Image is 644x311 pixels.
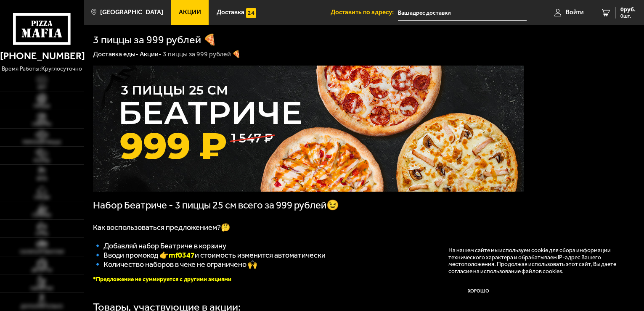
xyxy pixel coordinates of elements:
span: Доставка [217,9,244,16]
span: [GEOGRAPHIC_DATA] [100,9,163,16]
span: 0 руб. [620,7,636,13]
img: 15daf4d41897b9f0e9f617042186c801.svg [246,8,256,18]
p: На нашем сайте мы используем cookie для сбора информации технического характера и обрабатываем IP... [448,247,623,274]
span: Как воспользоваться предложением?🤔 [93,223,230,232]
span: Акции [179,9,201,16]
span: 🔹 Вводи промокод 👉 и стоимость изменится автоматически [93,250,326,260]
span: 🔹 Количество наборов в чеке не ограничено 🙌 [93,260,257,269]
span: Войти [566,9,584,16]
span: Набор Беатриче - 3 пиццы 25 см всего за 999 рублей😉 [93,199,339,211]
span: 🔹 Добавляй набор Беатриче в корзину [93,241,226,250]
span: Доставить по адресу: [331,9,398,16]
a: Доставка еды- [93,50,138,58]
font: *Предложение не суммируется с другими акциями [93,276,231,283]
button: Хорошо [448,281,509,301]
a: Акции- [140,50,162,58]
input: Ваш адрес доставки [398,5,527,21]
img: 1024x1024 [93,66,524,192]
b: mf0347 [169,250,195,260]
span: 0 шт. [620,13,636,18]
div: 3 пиццы за 999 рублей 🍕 [163,50,241,59]
h1: 3 пиццы за 999 рублей 🍕 [93,34,217,45]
